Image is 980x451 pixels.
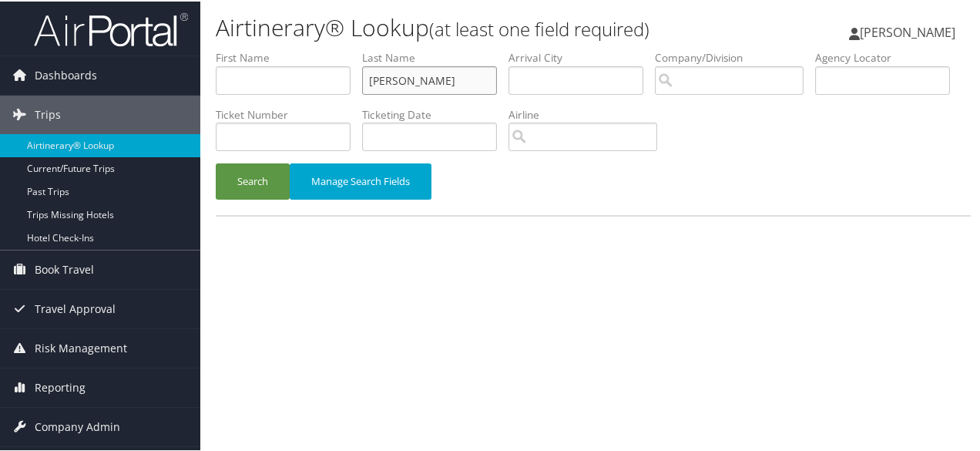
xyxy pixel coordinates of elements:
h1: Airtinerary® Lookup [216,10,719,42]
label: Last Name [362,49,508,64]
label: First Name [216,49,362,64]
label: Arrival City [508,49,655,64]
span: Trips [35,94,61,133]
span: [PERSON_NAME] [860,22,955,39]
span: Company Admin [35,406,120,445]
label: Company/Division [655,49,815,64]
span: Dashboards [35,55,97,93]
label: Airline [508,106,669,121]
span: Book Travel [35,249,94,288]
span: Reporting [35,367,86,406]
label: Ticket Number [216,106,362,121]
span: Risk Management [35,328,127,366]
a: [PERSON_NAME] [849,8,971,54]
button: Search [216,162,290,198]
label: Ticketing Date [362,106,508,121]
button: Manage Search Fields [290,162,431,198]
img: airportal-logo.png [34,10,188,46]
small: (at least one field required) [429,15,649,40]
span: Travel Approval [35,288,116,327]
label: Agency Locator [815,49,962,64]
